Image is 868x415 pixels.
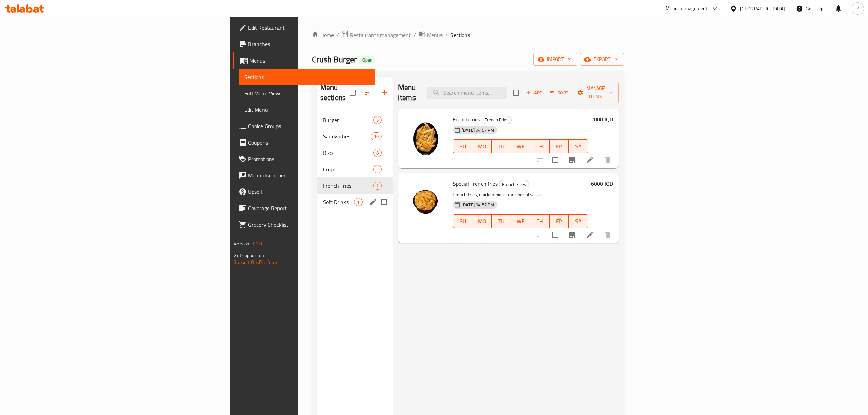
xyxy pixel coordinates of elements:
[323,132,371,140] div: Sandwiches
[539,55,572,64] span: import
[239,69,375,85] a: Sections
[374,166,381,173] span: 2
[317,177,393,194] div: French Fries2
[233,19,375,36] a: Edit Restaurant
[234,239,250,248] span: Version:
[374,183,381,189] span: 2
[492,214,511,228] button: TU
[373,165,382,173] div: items
[374,150,381,156] span: 8
[550,139,569,153] button: FR
[856,5,859,12] span: Z
[244,89,370,97] span: Full Menu View
[233,167,375,184] a: Menu disclaimer
[453,190,588,199] p: French fries, chicken piece and special sauce
[569,139,588,153] button: SA
[580,53,624,66] button: export
[374,117,381,123] span: 6
[514,216,527,226] span: WE
[550,214,569,228] button: FR
[371,133,381,140] span: 10
[233,52,375,69] a: Menus
[234,251,265,260] span: Get support on:
[545,88,573,98] span: Sort items
[459,202,497,208] span: [DATE] 04:57 PM
[569,214,588,228] button: SA
[599,227,616,243] button: delete
[450,31,470,39] span: Sections
[233,216,375,233] a: Grocery Checklist
[398,82,419,103] h2: Menu items
[323,165,373,173] div: Crepe
[552,216,566,226] span: FR
[373,182,382,190] div: items
[354,199,362,205] span: 1
[248,171,370,179] span: Menu disclaimer
[472,139,491,153] button: MO
[233,118,375,134] a: Choice Groups
[472,214,491,228] button: MO
[494,216,508,226] span: TU
[548,153,562,167] span: Select to update
[373,149,382,157] div: items
[323,149,373,157] span: Rizo
[244,73,370,81] span: Sections
[591,115,613,124] h6: 2000 IQD
[244,106,370,114] span: Edit Menu
[530,139,550,153] button: TH
[550,89,568,97] span: Sort
[564,227,580,243] button: Branch-specific-item
[499,180,529,188] div: French Fries
[323,116,373,124] span: Burger
[323,198,354,206] span: Soft Drinks
[234,258,277,267] a: Support.OpsPlatform
[482,116,511,124] span: French Fries
[456,216,470,226] span: SU
[248,188,370,196] span: Upsell
[427,87,507,99] input: search
[453,214,472,228] button: SU
[552,142,566,151] span: FR
[248,138,370,147] span: Coupons
[459,127,497,133] span: [DATE] 04:57 PM
[350,31,411,39] span: Restaurants management
[445,31,448,39] li: /
[233,134,375,151] a: Coupons
[525,89,543,97] span: Add
[360,84,376,101] span: Sort sections
[571,142,585,151] span: SA
[233,151,375,167] a: Promotions
[248,122,370,130] span: Choice Groups
[453,178,498,189] span: Special French fries
[317,161,393,177] div: Crepe2
[523,88,545,98] button: Add
[586,156,594,164] a: Edit menu item
[666,4,708,13] div: Menu-management
[511,139,530,153] button: WE
[564,152,580,168] button: Branch-specific-item
[345,85,360,100] span: Select all sections
[376,84,393,101] button: Add section
[494,142,508,151] span: TU
[453,139,472,153] button: SU
[499,180,529,188] span: French Fries
[530,214,550,228] button: TH
[591,179,613,188] h6: 6000 IQD
[571,216,585,226] span: SA
[475,216,489,226] span: MO
[368,197,378,207] button: edit
[233,184,375,200] a: Upsell
[456,142,470,151] span: SU
[492,139,511,153] button: TU
[533,142,547,151] span: TH
[373,116,382,124] div: items
[248,220,370,229] span: Grocery Checklist
[317,128,393,145] div: Sandwiches10
[404,115,447,158] img: French fries
[317,145,393,161] div: Rizo8
[533,53,577,66] button: import
[371,132,382,140] div: items
[523,88,545,98] span: Add item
